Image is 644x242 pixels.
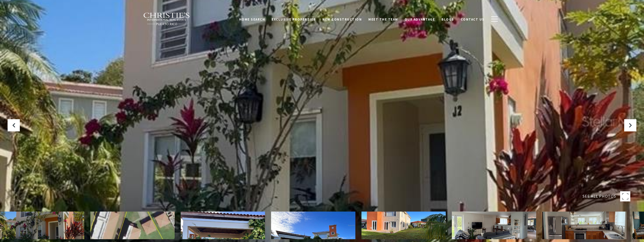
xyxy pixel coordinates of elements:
[441,16,454,21] span: Blogs
[143,12,190,26] img: Christie's International Real Estate black text logo
[90,212,175,239] img: Sunrise PALMAS DEL MAR J2
[461,16,485,21] span: Contact Us
[452,212,536,239] img: Sunrise PALMAS DEL MAR J2
[438,14,457,24] a: Blogs
[271,212,355,239] img: Sunrise PALMAS DEL MAR J2
[401,14,438,24] a: Our Advantage
[181,212,265,239] img: Sunrise PALMAS DEL MAR J2
[405,16,435,21] span: Our Advantage
[361,212,446,239] img: Sunrise PALMAS DEL MAR J2
[542,212,626,239] img: Sunrise PALMAS DEL MAR J2
[365,14,401,24] a: Meet the Team
[319,14,365,24] a: New Construction
[583,193,616,200] span: SEE ALL PHOTOS
[268,14,319,24] a: Exclusive Properties
[272,16,316,21] span: Exclusive Properties
[322,16,362,21] span: New Construction
[236,14,269,24] a: Home Search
